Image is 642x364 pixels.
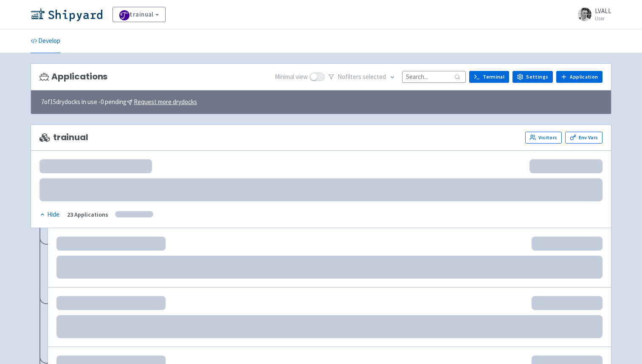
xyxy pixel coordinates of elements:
span: trainual [39,133,88,142]
div: 23 Applications [67,210,108,220]
a: LVALL User [573,8,611,21]
u: Request more drydocks [134,98,197,106]
a: trainual [113,7,166,22]
a: Settings [512,71,553,83]
input: Search... [402,71,466,82]
h3: Applications [39,72,107,82]
button: Hide [39,210,60,220]
a: Terminal [469,71,509,83]
span: Minimal view [275,72,308,82]
span: No filter s [338,72,386,82]
div: Hide [39,210,59,220]
a: Env Vars [565,132,603,144]
a: Develop [31,29,60,53]
a: Visitors [525,132,562,144]
span: selected [363,73,386,81]
span: 7 of 15 drydocks in use - 0 pending [41,97,197,107]
a: Application [556,71,603,83]
span: LVALL [595,7,611,15]
img: Shipyard logo [31,8,102,21]
small: User [595,16,611,21]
